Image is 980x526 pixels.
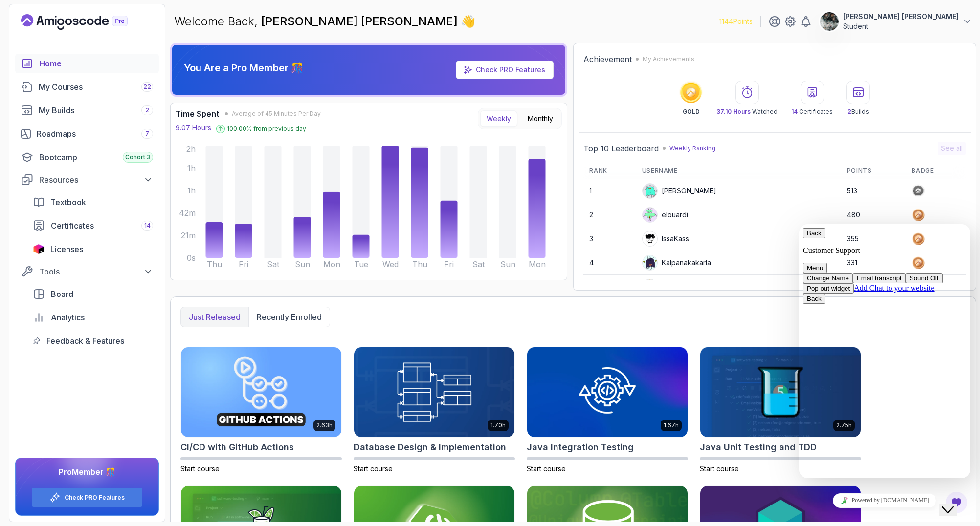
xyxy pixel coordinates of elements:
[232,110,321,118] span: Average of 45 Minutes Per Day
[527,464,566,473] span: Start course
[15,54,159,73] a: home
[33,244,45,254] img: jetbrains icon
[145,106,149,114] span: 2
[354,347,514,437] img: Database Design & Implementation card
[938,142,966,155] button: See all
[643,231,657,246] img: user profile image
[461,14,476,30] span: 👋
[181,231,196,240] tspan: 21m
[642,207,688,223] div: elouardi
[27,284,159,304] a: board
[31,487,143,507] button: Check PRO Features
[799,489,970,511] iframe: chat widget
[841,163,906,179] th: Points
[636,163,841,179] th: Username
[820,12,972,31] button: user profile image[PERSON_NAME] [PERSON_NAME]Student
[583,275,636,299] td: 5
[261,14,461,28] span: [PERSON_NAME] [PERSON_NAME]
[181,307,248,327] button: Just released
[125,153,151,161] span: Cohort 3
[643,208,657,222] img: default monster avatar
[180,347,342,474] a: CI/CD with GitHub Actions card2.63hCI/CD with GitHub ActionsStart course
[257,311,322,323] p: Recently enrolled
[906,163,966,179] th: Badge
[180,441,294,454] h2: CI/CD with GitHub Actions
[295,259,310,269] tspan: Sun
[643,55,694,63] p: My Achievements
[583,163,636,179] th: Rank
[51,312,85,323] span: Analytics
[700,347,861,437] img: Java Unit Testing and TDD card
[939,487,970,516] iframe: chat widget
[382,259,399,269] tspan: Wed
[179,208,196,218] tspan: 42m
[643,184,657,198] img: default monster avatar
[187,186,196,195] tspan: 1h
[583,251,636,275] td: 4
[820,12,839,31] img: user profile image
[841,179,906,203] td: 513
[21,14,150,30] a: Landing page
[27,308,159,327] a: analytics
[15,147,159,167] a: bootcamp
[799,224,970,478] iframe: chat widget
[50,243,83,255] span: Licenses
[583,143,659,154] h2: Top 10 Leaderboard
[27,331,159,351] a: feedback
[480,110,517,127] button: Weekly
[642,231,689,247] div: IssaKass
[700,464,739,473] span: Start course
[189,311,241,323] p: Just released
[716,108,751,115] span: 37.10 Hours
[145,130,149,138] span: 7
[643,255,657,270] img: default monster avatar
[642,183,716,199] div: [PERSON_NAME]
[500,259,515,269] tspan: Sun
[354,259,368,269] tspan: Tue
[521,110,559,127] button: Monthly
[39,105,153,116] div: My Builds
[527,347,688,474] a: Java Integration Testing card1.67hJava Integration TestingStart course
[847,108,869,116] p: Builds
[176,123,211,133] p: 9.07 Hours
[719,17,753,26] p: 1144 Points
[187,163,196,173] tspan: 1h
[847,108,851,115] span: 2
[700,441,817,454] h2: Java Unit Testing and TDD
[323,259,340,269] tspan: Mon
[184,61,303,75] p: You Are a Pro Member 🎊
[583,203,636,227] td: 2
[39,151,153,163] div: Bootcamp
[583,53,632,65] h2: Achievement
[27,192,159,212] a: textbook
[843,21,958,31] p: Student
[642,279,671,295] div: NC
[186,144,196,154] tspan: 2h
[207,259,222,269] tspan: Thu
[65,494,125,502] a: Check PRO Features
[490,421,506,429] p: 1.70h
[15,171,159,189] button: Resources
[39,266,153,277] div: Tools
[527,441,634,454] h2: Java Integration Testing
[227,125,306,133] p: 100.00 % from previous day
[267,259,280,269] tspan: Sat
[46,335,124,347] span: Feedback & Features
[527,347,688,437] img: Java Integration Testing card
[791,108,798,115] span: 14
[583,179,636,203] td: 1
